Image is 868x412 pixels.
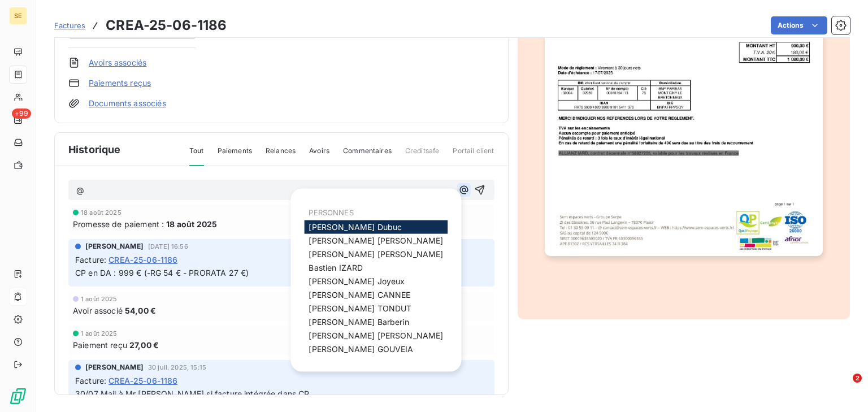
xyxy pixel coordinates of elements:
[81,296,118,302] span: 1 août 2025
[853,374,862,383] span: 2
[73,339,127,351] span: Paiement reçu
[81,209,121,216] span: 18 août 2025
[75,389,474,411] span: 30/07 Mail à Mr [PERSON_NAME] si facture intégrée dans CP ==> réponse : demande faite au MOE - [P...
[75,268,249,277] span: CP en DA : 999 € (-RG 54 € - PRORATA 27 €)
[85,241,144,251] span: [PERSON_NAME]
[453,146,494,165] span: Portail client
[81,330,118,337] span: 1 août 2025
[266,146,296,165] span: Relances
[75,254,106,266] span: Facture :
[89,57,146,68] a: Avoirs associés
[309,263,363,272] span: Bastien IZARD
[108,375,177,387] span: CREA-25-06-1186
[771,16,827,34] button: Actions
[309,249,443,259] span: [PERSON_NAME] [PERSON_NAME]
[73,305,123,316] span: Avoir associé
[309,236,443,245] span: [PERSON_NAME] [PERSON_NAME]
[89,77,151,89] a: Paiements reçus
[830,374,857,401] iframe: Intercom live chat
[309,344,413,354] span: [PERSON_NAME] GOUVEIA
[343,146,392,165] span: Commentaires
[309,290,410,300] span: [PERSON_NAME] CANNEE
[75,375,106,387] span: Facture :
[76,185,84,195] span: @
[309,222,402,232] span: [PERSON_NAME] Dubuc
[106,15,227,36] h3: CREA-25-06-1186
[9,111,27,129] a: +99
[309,276,405,286] span: [PERSON_NAME] Joyeux
[54,20,85,31] a: Factures
[68,142,121,157] span: Historique
[309,146,329,165] span: Avoirs
[129,339,159,351] span: 27,00 €
[9,387,27,405] img: Logo LeanPay
[85,362,144,372] span: [PERSON_NAME]
[54,21,85,30] span: Factures
[309,208,353,217] span: PERSONNES
[89,98,166,109] a: Documents associés
[309,331,443,340] span: [PERSON_NAME] [PERSON_NAME]
[108,254,177,266] span: CREA-25-06-1186
[309,317,409,327] span: [PERSON_NAME] Barberin
[125,305,156,316] span: 54,00 €
[73,218,164,230] span: Promesse de paiement :
[9,7,27,25] div: SE
[166,218,217,230] span: 18 août 2025
[405,146,440,165] span: Creditsafe
[148,364,206,371] span: 30 juil. 2025, 15:15
[189,146,204,166] span: Tout
[12,109,31,119] span: +99
[309,303,411,313] span: [PERSON_NAME] TONDUT
[218,146,252,165] span: Paiements
[148,243,188,250] span: [DATE] 16:56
